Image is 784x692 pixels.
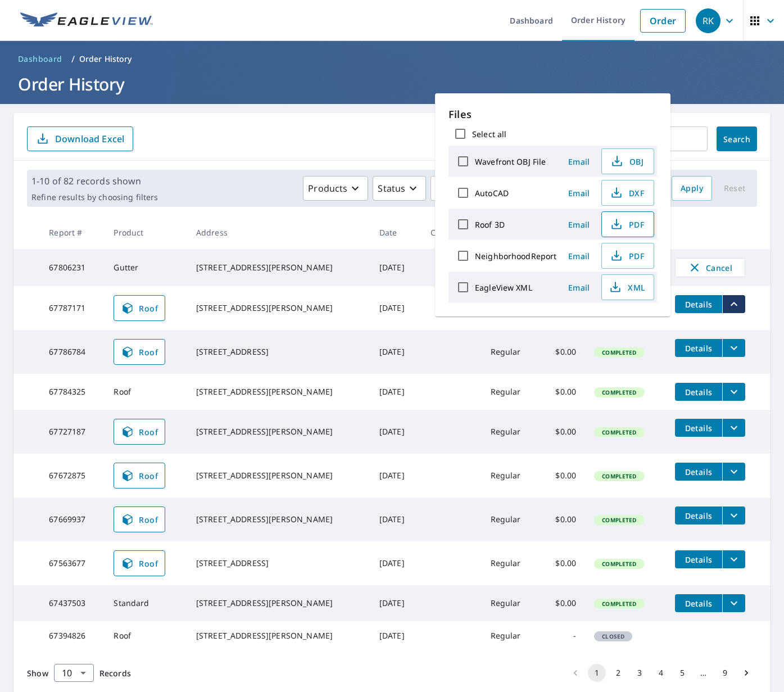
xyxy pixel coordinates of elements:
td: $0.00 [540,374,585,410]
button: PDF [601,211,654,237]
span: Roof [121,557,158,570]
a: Roof [114,419,165,445]
button: Email [561,184,597,202]
button: filesDropdownBtn-67786784 [722,339,745,357]
td: 67437503 [40,585,105,621]
button: Go to page 5 [673,664,691,682]
div: Show 10 records [54,664,94,682]
span: Details [682,510,715,521]
td: Gutter [105,249,187,286]
td: [DATE] [370,585,422,621]
button: filesDropdownBtn-67784325 [722,383,745,401]
td: 67784325 [40,374,105,410]
label: Select all [472,129,506,139]
th: Report # [40,216,105,249]
p: Order History [79,53,132,65]
a: Roof [114,339,165,365]
label: EagleView XML [475,282,532,293]
a: Roof [114,295,165,321]
div: [STREET_ADDRESS][PERSON_NAME] [196,470,361,481]
button: DXF [601,180,654,206]
span: Apply [681,182,703,196]
span: Email [565,251,592,261]
button: OBJ [601,148,654,174]
img: EV Logo [20,12,153,29]
span: Completed [595,428,643,436]
button: Go to next page [737,664,755,682]
span: OBJ [609,155,645,168]
div: [STREET_ADDRESS][PERSON_NAME] [196,302,361,314]
th: Claim ID [422,216,482,249]
button: Email [561,247,597,265]
span: Search [726,134,748,144]
button: Orgs [430,176,494,201]
div: [STREET_ADDRESS][PERSON_NAME] [196,426,361,437]
button: Search [717,126,757,151]
td: Regular [482,497,540,541]
div: [STREET_ADDRESS][PERSON_NAME] [196,386,361,397]
span: Completed [595,560,643,568]
th: Address [187,216,370,249]
button: Status [373,176,426,201]
span: Completed [595,388,643,396]
span: Roof [121,513,158,526]
td: [DATE] [370,410,422,454]
p: 1-10 of 82 records shown [31,174,158,188]
td: 67394826 [40,621,105,650]
nav: breadcrumb [13,50,771,68]
td: 67806231 [40,249,105,286]
button: detailsBtn-67786784 [675,339,722,357]
span: Dashboard [18,53,62,65]
td: Regular [482,621,540,650]
button: filesDropdownBtn-67672875 [722,463,745,481]
span: Details [682,299,715,310]
td: Standard [105,585,187,621]
button: Go to page 2 [609,664,627,682]
td: Regular [482,410,540,454]
span: Details [682,387,715,397]
span: XML [609,281,645,294]
button: Go to page 3 [631,664,649,682]
button: detailsBtn-67563677 [675,550,722,568]
button: XML [601,274,654,300]
td: 67672875 [40,454,105,497]
button: detailsBtn-67669937 [675,506,722,524]
div: RK [696,8,720,33]
td: [DATE] [370,621,422,650]
button: filesDropdownBtn-67669937 [722,506,745,524]
h1: Order History [13,73,771,96]
button: Go to page 4 [652,664,670,682]
p: Files [448,107,657,122]
button: Products [303,176,368,201]
button: Apply [672,176,712,201]
span: Email [565,188,592,198]
span: Closed [595,632,631,640]
span: Roof [121,345,158,359]
button: Email [561,216,597,233]
td: [DATE] [370,541,422,585]
p: Refine results by choosing filters [31,192,158,202]
label: AutoCAD [475,188,509,198]
label: Wavefront OBJ File [475,156,546,167]
span: PDF [609,218,645,231]
nav: pagination navigation [565,664,757,682]
div: [STREET_ADDRESS] [196,558,361,569]
td: Regular [482,454,540,497]
button: Go to page 9 [716,664,734,682]
td: Regular [482,330,540,374]
div: [STREET_ADDRESS][PERSON_NAME] [196,630,361,641]
td: [DATE] [370,454,422,497]
li: / [71,52,75,66]
button: filesDropdownBtn-67563677 [722,550,745,568]
p: Download Excel [55,133,124,145]
span: Email [565,282,592,293]
div: 10 [54,657,94,689]
td: [DATE] [370,330,422,374]
button: Email [561,279,597,296]
span: Email [565,219,592,230]
td: [DATE] [370,374,422,410]
td: $0.00 [540,330,585,374]
button: Download Excel [27,126,133,151]
span: Completed [595,472,643,480]
td: 67563677 [40,541,105,585]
